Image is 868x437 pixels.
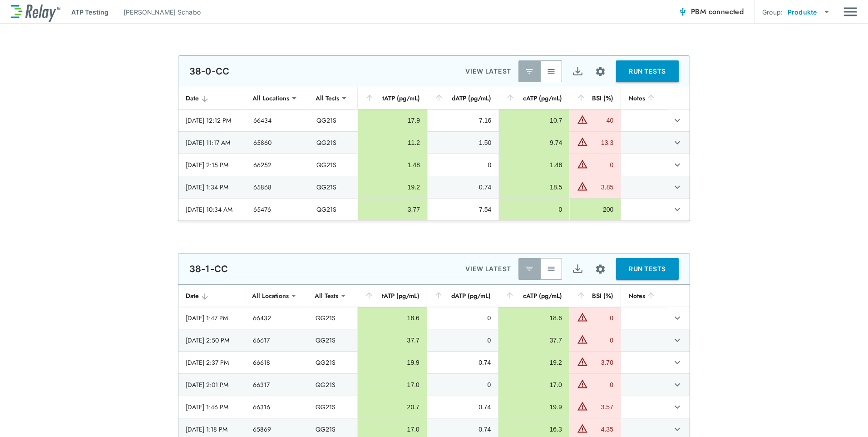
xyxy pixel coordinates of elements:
img: Warning [577,136,588,147]
img: Warning [577,114,588,125]
button: expand row [670,113,685,128]
div: 200 [577,205,613,214]
td: 66434 [246,109,309,131]
img: Latest [525,264,534,273]
div: 0 [590,160,613,169]
button: RUN TESTS [616,258,679,280]
button: Site setup [588,257,612,281]
td: QG21S [309,176,358,198]
td: QG21S [308,329,357,351]
div: 0.74 [434,358,491,367]
button: RUN TESTS [616,60,679,82]
td: 65476 [246,199,309,220]
div: All Tests [309,89,345,107]
div: 0 [434,380,491,389]
iframe: Resource center [721,410,859,430]
td: 66317 [246,374,309,396]
p: Group: [762,7,783,17]
div: 17.0 [365,425,419,434]
button: expand row [670,179,685,195]
img: Warning [577,378,588,389]
div: All Tests [308,287,345,305]
div: 19.9 [365,358,419,367]
div: dATP (pg/mL) [434,290,491,301]
span: PBM [691,5,744,18]
div: 3.85 [590,183,613,192]
p: ATP Testing [71,7,108,17]
div: 0 [434,313,491,323]
div: 0 [590,336,613,345]
div: 9.74 [506,138,562,147]
div: [DATE] 2:15 PM [186,160,239,169]
div: Notes [628,290,660,301]
th: Date [178,285,246,307]
td: QG21S [309,199,358,220]
div: 0 [435,160,491,169]
div: 0 [590,380,613,389]
div: 40 [590,116,613,125]
td: 66316 [246,396,309,418]
div: 16.3 [506,425,562,434]
td: 66432 [246,307,309,329]
button: Main menu [843,3,857,20]
div: 19.9 [506,402,562,412]
div: [DATE] 11:17 AM [186,138,239,147]
td: 65868 [246,176,309,198]
img: LuminUltra Relay [11,2,60,22]
div: 13.3 [590,138,613,147]
div: dATP (pg/mL) [434,93,491,104]
img: Export Icon [572,66,583,77]
img: Warning [577,181,588,192]
div: 1.48 [365,160,420,169]
button: expand row [670,422,685,437]
td: QG21S [309,154,358,176]
div: 0.74 [434,425,491,434]
div: 17.0 [506,380,562,389]
div: 0 [590,313,613,323]
td: QG21S [308,396,357,418]
div: Notes [628,93,660,104]
img: Settings Icon [595,66,606,77]
div: 37.7 [506,336,562,345]
div: 4.35 [590,425,613,434]
button: expand row [670,135,685,150]
div: [DATE] 12:12 PM [186,116,239,125]
div: 19.2 [365,183,420,192]
div: 0 [434,336,491,345]
img: Warning [577,159,588,169]
button: expand row [670,310,685,326]
div: 3.77 [365,205,420,214]
div: 17.9 [365,116,420,125]
div: 7.54 [435,205,491,214]
div: 1.50 [435,138,491,147]
div: [DATE] 1:46 PM [186,402,238,412]
div: 3.57 [590,402,613,412]
td: QG21S [309,132,358,154]
p: VIEW LATEST [465,263,511,274]
table: sticky table [178,87,690,221]
div: All Locations [246,89,296,107]
img: Drawer Icon [843,3,857,20]
div: 0.74 [435,183,491,192]
div: 11.2 [365,138,420,147]
button: Export [567,258,588,280]
p: 38-1-CC [189,263,228,274]
div: [DATE] 10:34 AM [186,205,239,214]
img: Warning [577,312,588,323]
div: cATP (pg/mL) [505,290,562,301]
img: Settings Icon [595,263,606,275]
div: [DATE] 1:18 PM [186,425,238,434]
td: QG21S [308,307,357,329]
div: 20.7 [365,402,419,412]
img: View All [547,264,556,273]
td: 66617 [246,329,309,351]
button: Export [567,60,588,82]
img: Warning [577,423,588,434]
button: PBM connected [675,3,747,21]
span: connected [709,6,744,17]
td: QG21S [308,374,357,396]
p: [PERSON_NAME] Schabo [123,7,201,17]
td: QG21S [308,352,357,373]
td: 66618 [246,352,309,373]
div: 19.2 [506,358,562,367]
